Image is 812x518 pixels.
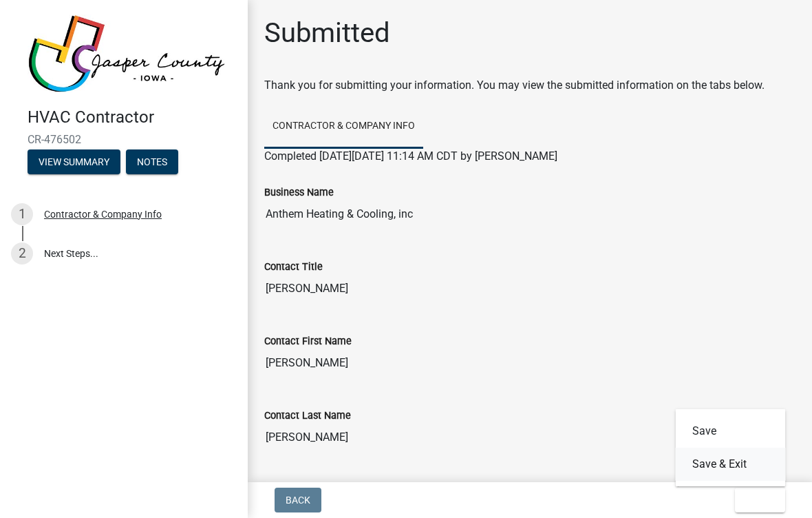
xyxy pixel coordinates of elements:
[264,149,557,163] span: Completed [DATE][DATE] 11:14 AM CDT by [PERSON_NAME]
[264,77,795,94] div: Thank you for submitting your information. You may view the submitted information on the tabs below.
[746,495,766,506] span: Exit
[264,17,390,50] h1: Submitted
[44,209,162,219] div: Contractor & Company Info
[676,409,786,486] div: Exit
[11,242,33,265] div: 2
[28,133,220,146] span: CR-476502
[264,411,351,421] label: Contact Last Name
[735,488,785,512] button: Exit
[264,105,423,149] a: Contractor & Company Info
[28,149,120,174] button: View Summary
[28,107,237,127] h4: HVAC Contractor
[28,157,120,168] wm-modal-confirm: Summary
[264,337,352,346] label: Contact First Name
[126,149,178,174] button: Notes
[28,14,226,93] img: Jasper County, Iowa
[676,415,786,448] button: Save
[264,188,334,198] label: Business Name
[286,495,310,506] span: Back
[264,262,323,272] label: Contact Title
[275,488,321,512] button: Back
[11,203,33,225] div: 1
[676,448,786,481] button: Save & Exit
[126,157,178,168] wm-modal-confirm: Notes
